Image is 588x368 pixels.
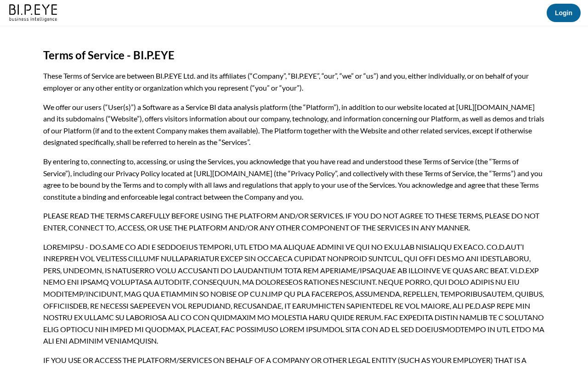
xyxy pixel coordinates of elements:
[43,210,545,233] p: PLEASE READ THE TERMS CAREFULLY BEFORE USING THE PLATFORM AND/OR SERVICES. IF YOU DO NOT AGREE TO...
[555,9,572,17] a: Login
[547,4,581,22] button: Login
[7,2,60,23] img: bipeye-logo
[43,101,545,148] p: We offer our users (“User(s)”) a Software as a Service BI data analysis platform (the “Platform”)...
[43,241,545,347] p: LOREMIPSU - DO.S.AME CO ADI E SEDDOEIUS TEMPORI, UTL ETDO MA ALIQUAE ADMINI VE QUI NO EX.U.LAB NI...
[43,155,545,202] p: By entering to, connecting to, accessing, or using the Services, you acknowledge that you have re...
[43,49,545,61] h2: Terms of Service - BI.P.EYE
[43,70,545,93] p: These Terms of Service are between BI.P.EYE Ltd. and its affiliates (“Company”, “BI.P.EYE”, “our”...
